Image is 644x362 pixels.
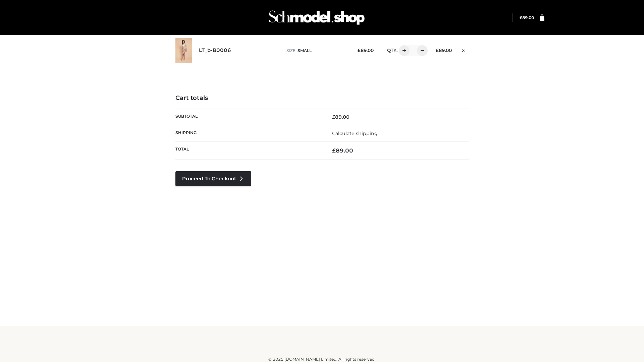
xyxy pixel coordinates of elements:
bdi: 89.00 [358,48,374,53]
h4: Cart totals [175,95,469,102]
span: £ [436,48,439,53]
th: Total [175,142,322,160]
a: LT_b-B0006 [199,47,231,54]
a: Remove this item [459,45,469,54]
a: Proceed to Checkout [175,171,251,186]
bdi: 89.00 [520,15,534,20]
span: SMALL [298,48,312,53]
img: Schmodel Admin 964 [266,4,367,31]
div: QTY: [380,45,425,56]
bdi: 89.00 [436,48,452,53]
span: £ [332,114,335,120]
a: £89.00 [520,15,534,20]
span: £ [332,147,336,154]
p: size : [286,48,347,54]
th: Shipping [175,125,322,141]
a: Calculate shipping [332,130,378,136]
span: £ [358,48,361,53]
img: LT_b-B0006 - SMALL [175,38,192,63]
span: £ [520,15,522,20]
bdi: 89.00 [332,147,353,154]
bdi: 89.00 [332,114,350,120]
th: Subtotal [175,109,322,125]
